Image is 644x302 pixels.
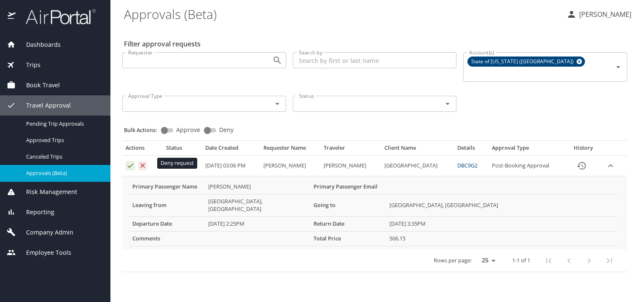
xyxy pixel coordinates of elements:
td: [DATE] 3:35PM [386,216,617,231]
input: Search by first or last name [293,52,457,68]
span: Reporting [16,208,54,217]
td: 506.15 [386,231,617,246]
span: Canceled Trips [26,153,100,161]
th: Details [454,144,489,155]
th: Status [163,144,202,155]
div: State of [US_STATE] ([GEOGRAPHIC_DATA]) [467,57,585,67]
button: History [572,156,592,176]
th: Going to [310,194,386,217]
button: Open [612,61,624,73]
span: Deny [219,127,233,133]
span: Book Travel [16,81,60,90]
th: Total Price [310,231,386,246]
table: Approval table [122,144,627,272]
p: 1-1 of 1 [512,258,530,263]
button: Open [442,98,453,110]
td: [PERSON_NAME] [260,156,321,176]
p: Bulk Actions: [124,126,164,134]
td: [PERSON_NAME] [205,180,310,194]
button: [PERSON_NAME] [563,7,635,22]
span: Trips [16,60,40,70]
span: Risk Management [16,187,77,197]
button: Open [271,98,283,110]
span: Approvals (Beta) [26,169,100,177]
button: expand row [604,159,617,172]
th: History [566,144,601,155]
p: [PERSON_NAME] [577,9,631,19]
a: DBC9G2 [457,162,478,169]
th: Requester Name [260,144,321,155]
th: Departure Date [129,216,205,231]
th: Primary Passenger Name [129,180,205,194]
th: Client Name [381,144,453,155]
td: [GEOGRAPHIC_DATA], [GEOGRAPHIC_DATA] [205,194,310,217]
td: [PERSON_NAME] [320,156,381,176]
th: Primary Passenger Email [310,180,386,194]
button: Approve request [126,161,135,170]
td: [DATE] 2:25PM [205,216,310,231]
span: Travel Approval [16,101,71,110]
img: airportal-logo.png [16,8,96,25]
table: More info for approvals [129,180,617,246]
td: [GEOGRAPHIC_DATA], [GEOGRAPHIC_DATA] [386,194,617,217]
th: Actions [122,144,163,155]
td: [GEOGRAPHIC_DATA] [381,156,453,176]
img: icon-airportal.png [8,8,16,25]
span: Company Admin [16,228,73,237]
span: Approve [176,127,200,133]
th: Traveler [320,144,381,155]
span: Employee Tools [16,248,71,257]
td: [DATE] 03:06 PM [202,156,260,176]
th: Date Created [202,144,260,155]
p: Rows per page: [434,258,472,263]
h2: Filter approval requests [124,37,201,51]
span: Dashboards [16,40,61,49]
th: Approval Type [488,144,566,155]
td: Pending [163,156,202,176]
td: Post-Booking Approval [488,156,566,176]
th: Leaving from [129,194,205,217]
button: Open [271,54,283,66]
select: rows per page [475,254,499,267]
span: State of [US_STATE] ([GEOGRAPHIC_DATA]) [468,57,579,66]
h1: Approvals (Beta) [124,1,560,27]
span: Pending Trip Approvals [26,120,100,128]
th: Return Date [310,216,386,231]
th: Comments [129,231,205,246]
span: Approved Trips [26,136,100,144]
